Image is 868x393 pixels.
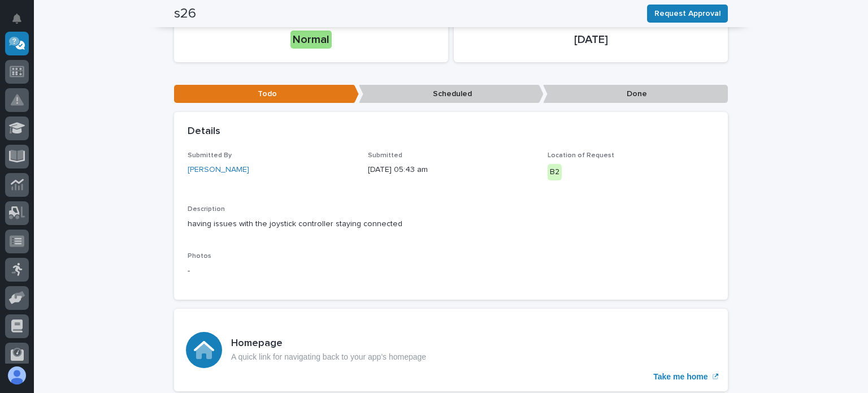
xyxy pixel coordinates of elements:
div: B2 [548,164,562,180]
p: Done [543,85,728,103]
h2: s26 [174,6,196,22]
p: - [188,265,354,277]
span: Description [188,206,225,213]
div: Notifications [14,14,29,32]
p: Scheduled [359,85,544,103]
button: users-avatar [5,364,29,387]
p: Todo [174,85,359,103]
button: Request Approval [647,5,728,23]
h2: Details [188,126,220,138]
p: Take me home [653,372,708,382]
span: Submitted By [188,152,232,159]
h3: Homepage [231,338,426,350]
button: Notifications [5,7,29,31]
p: having issues with the joystick controller staying connected [188,218,714,230]
a: Take me home [174,309,728,391]
span: Photos [188,253,211,260]
a: [PERSON_NAME] [188,164,249,176]
span: Location of Request [548,152,614,159]
span: Request Approval [654,7,721,20]
p: [DATE] 05:43 am [368,164,535,176]
div: Normal [290,31,332,49]
span: Submitted [368,152,402,159]
p: [DATE] [467,33,714,46]
p: A quick link for navigating back to your app's homepage [231,352,426,362]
